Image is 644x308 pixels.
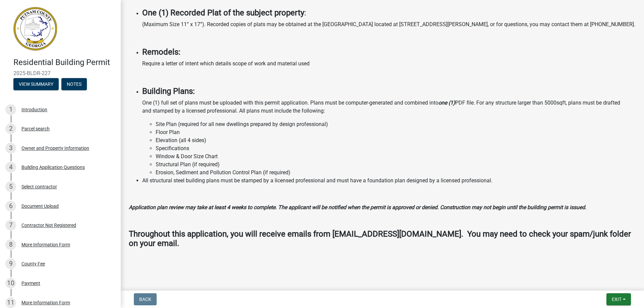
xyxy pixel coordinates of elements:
h4: : [142,8,636,18]
wm-modal-confirm: Notes [61,82,87,87]
div: More Information Form [21,300,70,305]
div: Introduction [21,107,47,112]
div: More Information Form [21,242,70,247]
wm-modal-confirm: Summary [13,82,59,87]
h4: Residential Building Permit [13,58,115,67]
span: Back [139,297,151,302]
li: All structural steel building plans must be stamped by a licensed professional and must have a fo... [142,177,636,185]
div: Contractor Not Registered [21,223,76,228]
div: 5 [5,181,16,192]
strong: one (1) [438,100,455,106]
strong: Throughout this application, you will receive emails from [EMAIL_ADDRESS][DOMAIN_NAME]. You may n... [129,229,631,248]
li: Erosion, Sediment and Pollution Control Plan (if required) [156,169,636,177]
div: 4 [5,162,16,173]
span: 2025-BLDR-227 [13,70,107,76]
div: 9 [5,258,16,269]
span: Exit [612,297,622,302]
li: Floor Plan [156,128,636,136]
div: 3 [5,143,16,153]
p: (Maximum Size 11” x 17”). Recorded copies of plats may be obtained at the [GEOGRAPHIC_DATA] locat... [142,20,636,28]
button: Notes [61,78,87,90]
div: 7 [5,220,16,231]
strong: Building Plans: [142,86,195,96]
div: 11 [5,297,16,308]
div: Document Upload [21,204,59,208]
div: 8 [5,239,16,250]
div: Select contractor [21,184,57,189]
div: County Fee [21,261,45,266]
strong: Remodels: [142,47,180,57]
li: Window & Door Size Chart [156,152,636,161]
p: One (1) full set of plans must be uploaded with this permit application. Plans must be computer-g... [142,99,636,115]
div: 1 [5,104,16,115]
li: Structural Plan (if required) [156,161,636,169]
div: Owner and Property Information [21,146,89,150]
li: Site Plan (required for all new dwellings prepared by design professional) [156,120,636,128]
div: Payment [21,281,40,286]
button: View Summary [13,78,59,90]
div: 10 [5,278,16,289]
button: Exit [606,293,631,305]
button: Back [134,293,157,305]
div: 6 [5,201,16,211]
li: Elevation (all 4 sides) [156,136,636,144]
strong: One (1) Recorded Plat of the subject property [142,8,304,17]
li: Specifications [156,144,636,152]
div: Building Application Questions [21,165,85,170]
div: Parcel search [21,126,50,131]
strong: Application plan review may take at least 4 weeks to complete. The applicant will be notified whe... [129,204,586,210]
p: Require a letter of intent which details scope of work and material used [142,60,636,68]
div: 2 [5,123,16,134]
img: Putnam County, Georgia [13,7,57,51]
